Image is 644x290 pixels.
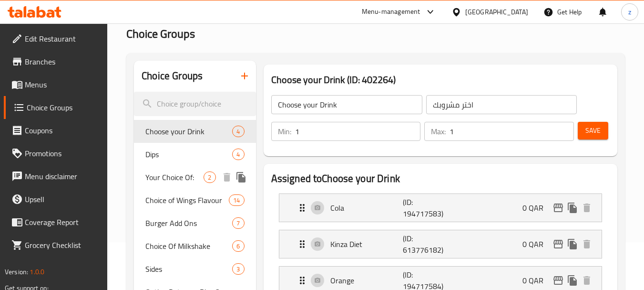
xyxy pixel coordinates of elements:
span: Version: [5,266,28,278]
span: 14 [229,196,244,205]
p: Kinza Diet [330,238,403,250]
p: 0 QAR [522,275,551,286]
span: Your Choice Of: [145,172,204,183]
span: 4 [233,150,244,159]
div: Choice of Wings Flavour14 [134,189,256,212]
span: 6 [233,242,244,251]
a: Grocery Checklist [4,234,108,257]
button: delete [580,201,594,215]
p: 0 QAR [522,202,551,214]
span: 2 [204,173,215,182]
span: Choice of Wings Flavour [145,194,229,206]
li: Expand [271,190,610,226]
div: Choices [204,172,215,183]
span: Choice Groups [27,102,100,113]
p: (ID: 613776182) [403,233,451,256]
div: Choices [232,126,244,137]
div: Choices [232,149,244,160]
span: Dips [145,149,232,160]
button: delete [580,273,594,288]
h2: Choice Groups [142,69,203,83]
span: Promotions [25,148,100,159]
span: 7 [233,219,244,228]
button: edit [551,201,565,215]
a: Menu disclaimer [4,165,108,188]
span: Coverage Report [25,216,100,228]
div: Menu-management [362,6,420,18]
input: search [134,92,256,116]
div: Sides3 [134,258,256,280]
div: Choose your Drink4 [134,120,256,143]
button: delete [580,237,594,251]
a: Menus [4,73,108,96]
a: Upsell [4,188,108,211]
div: [GEOGRAPHIC_DATA] [465,7,528,17]
span: Choose your Drink [145,126,232,137]
a: Choice Groups [4,96,108,119]
span: Sides [145,263,232,275]
span: Coupons [25,125,100,136]
a: Coverage Report [4,211,108,234]
div: Choices [232,263,244,275]
a: Coupons [4,119,108,142]
div: Dips4 [134,143,256,166]
a: Promotions [4,142,108,165]
span: Choice Groups [126,23,195,44]
div: Burger Add Ons7 [134,212,256,235]
div: Your Choice Of:2deleteduplicate [134,166,256,189]
p: (ID: 194717583) [403,196,451,219]
button: duplicate [565,201,580,215]
span: Menu disclaimer [25,171,100,182]
p: Min: [278,126,291,137]
span: 4 [233,127,244,136]
a: Branches [4,50,108,73]
button: duplicate [234,170,248,184]
span: z [628,7,631,17]
p: Orange [330,275,403,286]
div: Choices [232,217,244,229]
span: Burger Add Ons [145,217,232,229]
button: edit [551,273,565,288]
div: Choice Of Milkshake6 [134,235,256,258]
li: Expand [271,226,610,262]
button: Save [578,122,608,140]
span: Upsell [25,193,100,205]
span: Edit Restaurant [25,33,100,44]
div: Choices [229,194,244,206]
span: Menus [25,79,100,90]
span: Save [585,125,601,137]
a: Edit Restaurant [4,27,108,50]
h3: Choose your Drink (ID: 402264) [271,72,610,87]
h2: Assigned to Choose your Drink [271,172,610,186]
div: Expand [279,194,602,222]
span: 3 [233,265,244,274]
span: 1.0.0 [30,266,44,278]
div: Expand [279,230,602,258]
button: delete [220,170,234,184]
span: Branches [25,56,100,67]
p: Cola [330,202,403,214]
button: duplicate [565,273,580,288]
span: Grocery Checklist [25,239,100,251]
button: duplicate [565,237,580,251]
button: edit [551,237,565,251]
div: Choices [232,240,244,252]
p: 0 QAR [522,238,551,250]
span: Choice Of Milkshake [145,240,232,252]
p: Max: [431,126,446,137]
